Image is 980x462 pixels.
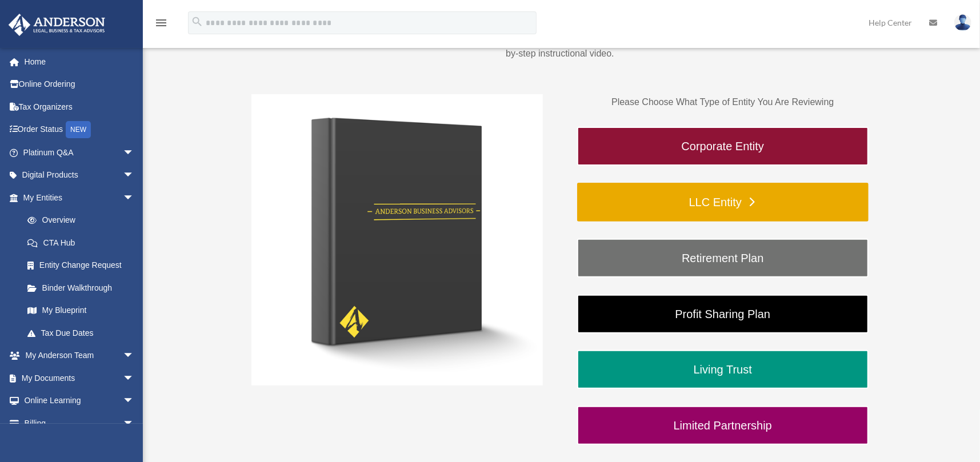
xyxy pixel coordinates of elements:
[123,186,146,210] span: arrow_drop_down
[577,127,869,166] a: Corporate Entity
[954,14,971,31] img: User Pic
[123,367,146,390] span: arrow_drop_down
[191,15,203,28] i: search
[8,389,151,412] a: Online Learningarrow_drop_down
[577,406,869,445] a: Limited Partnership
[8,73,151,96] a: Online Ordering
[16,209,151,232] a: Overview
[123,412,146,435] span: arrow_drop_down
[8,344,151,367] a: My Anderson Teamarrow_drop_down
[577,239,869,278] a: Retirement Plan
[8,367,151,389] a: My Documentsarrow_drop_down
[577,183,869,222] a: LLC Entity
[8,50,151,73] a: Home
[123,389,146,413] span: arrow_drop_down
[16,254,151,277] a: Entity Change Request
[8,95,151,118] a: Tax Organizers
[8,412,151,435] a: Billingarrow_drop_down
[154,20,168,30] a: menu
[577,295,869,334] a: Profit Sharing Plan
[8,164,151,187] a: Digital Productsarrow_drop_down
[123,164,146,187] span: arrow_drop_down
[123,344,146,368] span: arrow_drop_down
[577,350,869,389] a: Living Trust
[8,141,151,164] a: Platinum Q&Aarrow_drop_down
[5,14,109,36] img: Anderson Advisors Platinum Portal
[577,94,869,110] p: Please Choose What Type of Entity You Are Reviewing
[16,322,151,344] a: Tax Due Dates
[8,186,151,209] a: My Entitiesarrow_drop_down
[16,276,146,299] a: Binder Walkthrough
[16,299,151,322] a: My Blueprint
[16,231,151,254] a: CTA Hub
[8,118,151,142] a: Order StatusNEW
[154,16,168,30] i: menu
[123,141,146,164] span: arrow_drop_down
[66,121,91,138] div: NEW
